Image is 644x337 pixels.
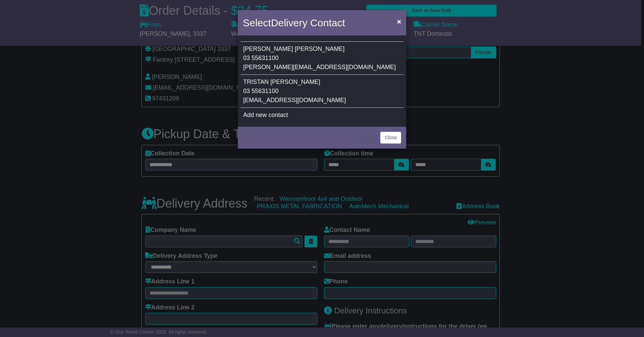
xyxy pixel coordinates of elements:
[310,17,345,28] span: Contact
[397,18,401,25] span: ×
[271,17,307,28] span: Delivery
[243,15,345,30] h4: Select
[243,88,279,94] span: 03 55631100
[243,45,293,52] span: [PERSON_NAME]
[295,45,345,52] span: [PERSON_NAME]
[243,79,269,85] span: TRISTAN
[243,112,288,118] span: Add new contact
[380,132,401,144] button: Close
[355,132,378,144] button: < Back
[243,64,396,70] span: [PERSON_NAME][EMAIL_ADDRESS][DOMAIN_NAME]
[394,14,405,28] button: Close
[243,55,279,61] span: 03 55631100
[243,97,346,103] span: [EMAIL_ADDRESS][DOMAIN_NAME]
[270,79,320,85] span: [PERSON_NAME]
